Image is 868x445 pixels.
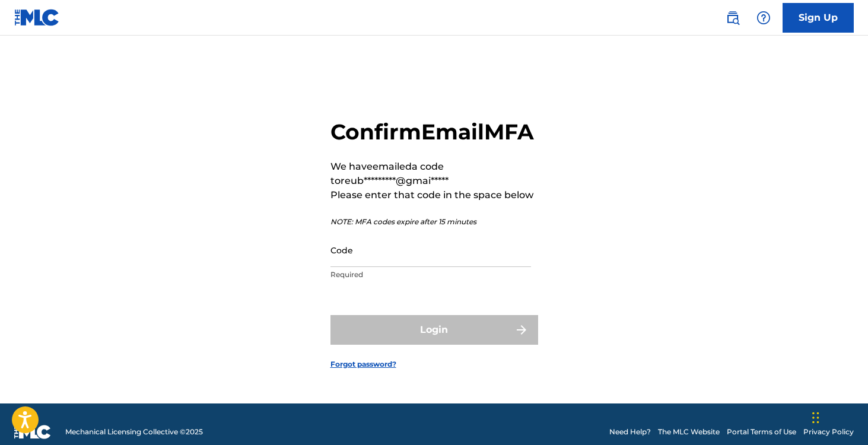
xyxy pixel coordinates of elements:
img: search [726,11,740,25]
span: Mechanical Licensing Collective © 2025 [65,427,203,437]
img: logo [14,425,51,439]
a: The MLC Website [658,427,720,437]
p: Required [330,269,531,280]
p: NOTE: MFA codes expire after 15 minutes [330,217,538,227]
a: Public Search [721,6,745,30]
iframe: Chat Widget [809,388,868,445]
img: help [756,11,771,25]
div: Drag [812,400,819,436]
a: Sign Up [783,3,854,33]
a: Privacy Policy [803,427,854,437]
a: Portal Terms of Use [727,427,796,437]
p: Please enter that code in the space below [330,188,538,202]
a: Forgot password? [330,359,396,370]
img: MLC Logo [14,9,60,26]
h2: Confirm Email MFA [330,119,538,145]
a: Need Help? [609,427,651,437]
div: Help [752,6,775,30]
